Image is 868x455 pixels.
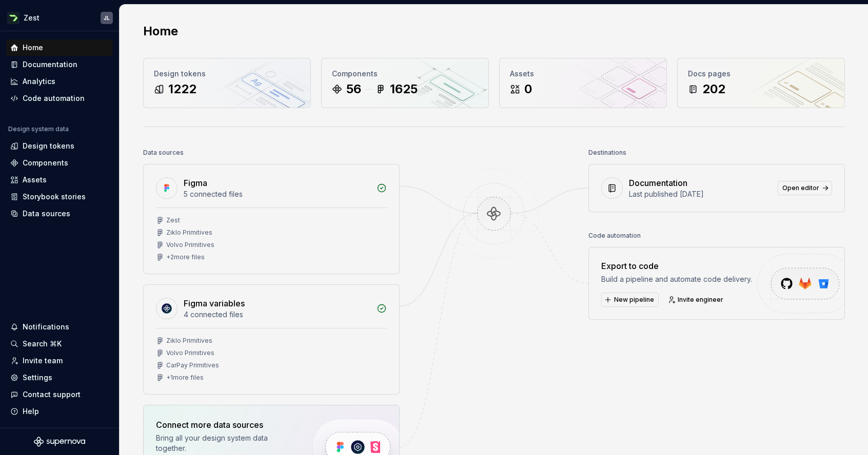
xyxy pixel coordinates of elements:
a: Home [6,39,113,56]
div: Notifications [23,322,69,332]
button: New pipeline [601,293,659,307]
div: Documentation [629,177,687,189]
a: Code automation [6,90,113,107]
div: + 2 more files [166,253,205,261]
a: Settings [6,369,113,386]
a: Assets [6,172,113,188]
div: Code automation [23,93,85,104]
div: 1625 [390,81,418,97]
div: Build a pipeline and automate code delivery. [601,274,752,284]
a: Storybook stories [6,189,113,205]
div: Storybook stories [23,192,86,202]
div: Ziklo Primitives [166,337,212,345]
svg: Supernova Logo [34,437,85,447]
a: Components561625 [321,58,489,108]
a: Invite engineer [665,293,728,307]
span: Invite engineer [678,296,723,304]
div: Components [332,69,478,79]
div: Zest [166,216,180,224]
a: Data sources [6,205,113,222]
div: Export to code [601,260,752,272]
div: Connect more data sources [156,419,294,431]
a: Assets0 [499,58,667,108]
div: Volvo Primitives [166,349,214,357]
div: Design tokens [23,141,74,151]
div: Figma [184,177,207,189]
div: 0 [524,81,532,97]
span: New pipeline [614,296,654,304]
div: Help [23,406,39,417]
div: 5 connected files [184,189,370,199]
button: Contact support [6,386,113,403]
div: 4 connected files [184,309,370,320]
div: Docs pages [688,69,834,79]
button: Search ⌘K [6,336,113,352]
h2: Home [143,23,178,39]
a: Invite team [6,353,113,369]
div: Assets [23,175,47,185]
a: Docs pages202 [677,58,845,108]
a: Documentation [6,56,113,73]
div: Data sources [143,146,184,160]
div: Destinations [588,146,626,160]
div: JL [104,14,110,22]
a: Components [6,155,113,171]
a: Figma variables4 connected filesZiklo PrimitivesVolvo PrimitivesCarPay Primitives+1more files [143,284,400,395]
div: Last published [DATE] [629,189,772,199]
div: 56 [346,81,361,97]
div: Zest [24,13,40,23]
div: Contact support [23,389,81,400]
a: Open editor [778,181,832,195]
a: Analytics [6,73,113,90]
div: Settings [23,373,52,383]
button: Notifications [6,319,113,335]
a: Figma5 connected filesZestZiklo PrimitivesVolvo Primitives+2more files [143,164,400,274]
button: Help [6,403,113,420]
div: Analytics [23,76,55,87]
div: Code automation [588,229,641,243]
div: Home [23,43,43,53]
div: Documentation [23,59,77,70]
div: Design tokens [154,69,300,79]
div: Assets [510,69,656,79]
div: Components [23,158,68,168]
div: 202 [702,81,725,97]
div: CarPay Primitives [166,361,219,369]
div: Data sources [23,209,70,219]
span: Open editor [782,184,819,192]
div: Volvo Primitives [166,241,214,249]
div: Search ⌘K [23,339,62,349]
div: 1222 [168,81,196,97]
div: Ziklo Primitives [166,229,212,237]
a: Design tokens1222 [143,58,311,108]
div: Figma variables [184,297,245,309]
div: + 1 more files [166,374,204,382]
div: Invite team [23,356,63,366]
img: 845e64b5-cf6c-40e8-a5f3-aaa2a69d7a99.png [7,12,19,24]
div: Bring all your design system data together. [156,433,294,453]
button: ZestJL [2,7,117,29]
a: Design tokens [6,138,113,154]
div: Design system data [8,125,69,133]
